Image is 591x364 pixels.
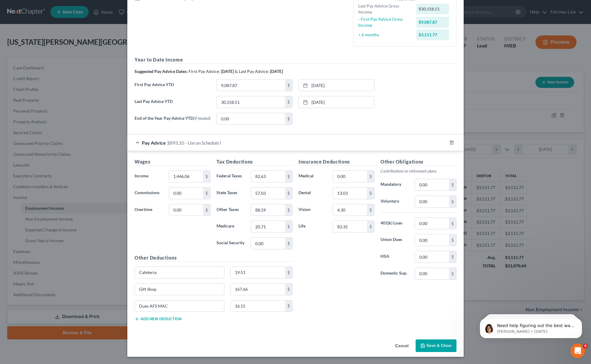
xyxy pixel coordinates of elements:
[285,204,292,216] div: $
[285,221,292,232] div: $
[471,306,591,348] iframe: Intercom notifications message
[295,170,330,182] label: Medical
[377,218,412,230] label: 401(k) Loan
[285,267,292,278] div: $
[367,188,374,199] div: $
[217,96,285,108] input: 0.00
[285,171,292,182] div: $
[285,300,292,312] div: $
[355,3,413,15] div: Last Pay Advice Gross Income
[416,339,456,352] button: Save & Close
[355,32,413,38] div: ÷ 6 months
[214,204,248,216] label: Other Taxes
[135,173,148,178] span: Income
[203,188,210,199] div: $
[214,187,248,199] label: State Taxes
[214,221,248,233] label: Medicare
[583,344,588,348] span: 4
[415,218,449,229] input: 0.00
[231,267,285,278] input: 0.00
[135,317,181,321] button: Add new deduction
[185,140,221,146] span: - Use on Schedule I
[221,69,234,74] strong: [DATE]
[169,188,203,199] input: 0.00
[377,179,412,191] label: Mandatory
[367,171,374,182] div: $
[231,300,285,312] input: 0.00
[251,238,285,249] input: 0.00
[285,238,292,249] div: $
[203,204,210,216] div: $
[377,234,412,246] label: Union Dues
[231,284,285,295] input: 0.00
[214,170,248,182] label: Federal Taxes
[235,69,269,74] span: & Last Pay Advice:
[449,251,456,263] div: $
[135,69,188,74] strong: Suggested Pay Advice Dates:
[415,234,449,246] input: 0.00
[135,56,456,64] h5: Year to Date Income
[132,79,214,96] label: First Pay Advice YTD
[217,113,285,125] input: 0.00
[214,237,248,249] label: Social Security
[377,251,412,263] label: HSA
[135,254,292,262] h5: Other Deductions
[285,284,292,295] div: $
[416,29,449,40] div: $3,511.77
[217,80,285,91] input: 0.00
[251,204,285,216] input: 0.00
[415,268,449,279] input: 0.00
[135,300,224,312] input: Specify...
[333,204,367,216] input: 0.00
[449,179,456,191] div: $
[285,80,292,91] div: $
[135,158,211,166] h5: Wages
[355,16,413,28] div: - First Pay Advice Gross Income
[449,234,456,246] div: $
[295,221,330,233] label: Life
[571,344,585,358] iframe: Intercom live chat
[377,268,412,280] label: Domestic Sup.
[449,196,456,207] div: $
[251,171,285,182] input: 0.00
[285,113,292,125] div: $
[333,188,367,199] input: 0.00
[299,80,374,91] a: [DATE]
[295,204,330,216] label: Vision
[449,218,456,229] div: $
[251,188,285,199] input: 0.00
[333,171,367,182] input: 0.00
[449,268,456,279] div: $
[193,116,211,121] span: (if needed)
[132,96,214,113] label: Last Pay Advice YTD
[189,69,220,74] span: First Pay Advice:
[142,140,166,146] span: Pay Advice
[217,158,292,166] h5: Tax Deductions
[377,196,412,208] label: Voluntary
[416,4,449,14] div: $30,158.51
[415,251,449,263] input: 0.00
[132,204,166,216] label: Overtime
[167,140,184,146] span: $893.10
[380,168,456,174] p: Contributions to retirement plans
[251,221,285,232] input: 0.00
[285,188,292,199] div: $
[415,179,449,191] input: 0.00
[380,158,456,166] h5: Other Obligations
[285,96,292,108] div: $
[132,113,214,130] label: End of the Year Pay Advice YTD
[299,158,374,166] h5: Insurance Deductions
[135,267,224,278] input: Specify...
[203,171,210,182] div: $
[333,221,367,232] input: 0.00
[169,204,203,216] input: 0.00
[415,196,449,207] input: 0.00
[132,187,166,199] label: Commissions
[299,96,374,108] a: [DATE]
[169,171,203,182] input: 0.00
[367,204,374,216] div: $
